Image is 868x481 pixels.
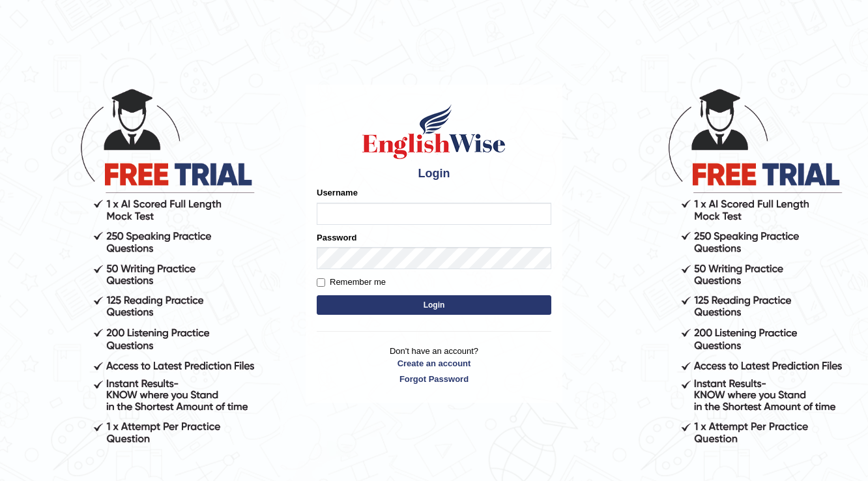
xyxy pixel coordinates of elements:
label: Remember me [317,276,386,289]
a: Forgot Password [317,373,551,385]
label: Password [317,231,356,244]
h4: Login [317,168,551,181]
a: Create an account [317,357,551,370]
input: Remember me [317,278,325,287]
img: Logo of English Wise sign in for intelligent practice with AI [360,102,508,161]
label: Username [317,186,358,199]
p: Don't have an account? [317,345,551,385]
button: Login [317,295,551,315]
